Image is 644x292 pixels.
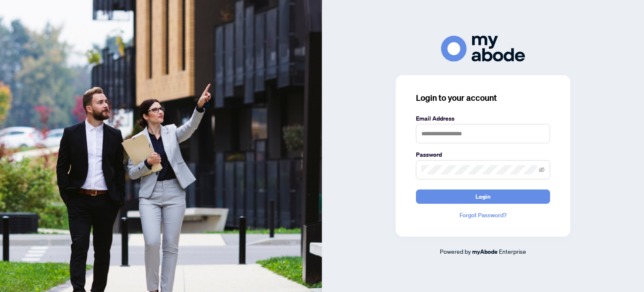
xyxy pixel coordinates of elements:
[416,150,550,159] label: Password
[416,189,550,204] button: Login
[472,247,498,256] a: myAbode
[499,247,526,255] span: Enterprise
[539,167,545,173] span: eye-invisible
[416,114,550,123] label: Email Address
[416,210,550,220] a: Forgot Password?
[440,247,471,255] span: Powered by
[416,92,550,104] h3: Login to your account
[475,190,491,203] span: Login
[441,36,525,61] img: ma-logo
